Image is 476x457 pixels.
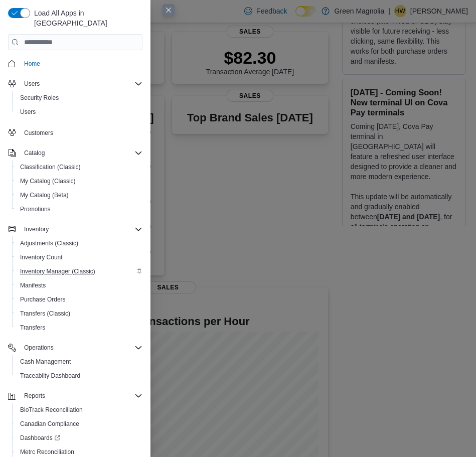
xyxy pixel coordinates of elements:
[20,372,80,380] span: Traceabilty Dashboard
[20,223,53,235] button: Inventory
[12,174,146,188] button: My Catalog (Classic)
[16,175,80,187] a: My Catalog (Classic)
[20,78,142,90] span: Users
[24,392,45,400] span: Reports
[12,403,146,417] button: BioTrack Reconciliation
[16,279,50,291] a: Manifests
[20,324,45,332] span: Transfers
[20,147,142,159] span: Catalog
[16,418,142,430] span: Canadian Compliance
[4,389,146,403] button: Reports
[12,355,146,369] button: Cash Management
[12,188,146,202] button: My Catalog (Beta)
[20,406,83,414] span: BioTrack Reconciliation
[16,92,63,104] a: Security Roles
[16,106,40,118] a: Users
[16,106,142,118] span: Users
[24,129,53,137] span: Customers
[16,251,67,263] a: Inventory Count
[16,203,142,215] span: Promotions
[4,125,146,139] button: Customers
[12,307,146,321] button: Transfers (Classic)
[16,92,142,104] span: Security Roles
[20,126,142,138] span: Customers
[16,175,142,187] span: My Catalog (Classic)
[20,205,51,213] span: Promotions
[16,370,142,382] span: Traceabilty Dashboard
[16,203,55,215] a: Promotions
[16,161,85,173] a: Classification (Classic)
[16,237,82,249] a: Adjustments (Classic)
[24,344,54,352] span: Operations
[30,8,142,28] span: Load All Apps in [GEOGRAPHIC_DATA]
[20,108,36,116] span: Users
[20,191,69,199] span: My Catalog (Beta)
[20,253,63,261] span: Inventory Count
[16,237,142,249] span: Adjustments (Classic)
[4,222,146,236] button: Inventory
[20,310,70,318] span: Transfers (Classic)
[24,80,40,88] span: Users
[20,434,60,442] span: Dashboards
[12,91,146,105] button: Security Roles
[16,251,142,263] span: Inventory Count
[12,417,146,431] button: Canadian Compliance
[20,163,81,171] span: Classification (Classic)
[12,369,146,383] button: Traceabilty Dashboard
[16,189,73,201] a: My Catalog (Beta)
[20,147,49,159] button: Catalog
[4,56,146,71] button: Home
[12,105,146,119] button: Users
[20,358,71,366] span: Cash Management
[16,293,142,306] span: Purchase Orders
[16,265,142,277] span: Inventory Manager (Classic)
[16,404,87,416] a: BioTrack Reconciliation
[16,370,84,382] a: Traceabilty Dashboard
[24,149,45,157] span: Catalog
[20,420,79,428] span: Canadian Compliance
[20,295,66,303] span: Purchase Orders
[12,321,146,335] button: Transfers
[20,177,76,185] span: My Catalog (Classic)
[16,418,83,430] a: Canadian Compliance
[20,239,78,247] span: Adjustments (Classic)
[16,322,142,334] span: Transfers
[4,146,146,160] button: Catalog
[16,293,70,306] a: Purchase Orders
[16,356,75,368] a: Cash Management
[4,77,146,91] button: Users
[20,94,59,102] span: Security Roles
[16,432,64,444] a: Dashboards
[12,250,146,264] button: Inventory Count
[12,202,146,216] button: Promotions
[12,431,146,445] a: Dashboards
[12,278,146,292] button: Manifests
[20,390,142,402] span: Reports
[16,161,142,173] span: Classification (Classic)
[4,341,146,355] button: Operations
[24,60,40,68] span: Home
[20,281,46,289] span: Manifests
[20,342,142,354] span: Operations
[16,189,142,201] span: My Catalog (Beta)
[20,390,49,402] button: Reports
[20,127,57,139] a: Customers
[163,4,175,16] button: Close this dialog
[20,58,44,70] a: Home
[20,267,95,275] span: Inventory Manager (Classic)
[20,223,142,235] span: Inventory
[16,432,142,444] span: Dashboards
[20,57,142,70] span: Home
[24,225,49,233] span: Inventory
[20,78,44,90] button: Users
[20,448,74,456] span: Metrc Reconciliation
[16,308,142,320] span: Transfers (Classic)
[16,356,142,368] span: Cash Management
[16,308,74,320] a: Transfers (Classic)
[12,292,146,307] button: Purchase Orders
[16,322,49,334] a: Transfers
[12,236,146,250] button: Adjustments (Classic)
[20,342,58,354] button: Operations
[12,264,146,278] button: Inventory Manager (Classic)
[16,265,99,277] a: Inventory Manager (Classic)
